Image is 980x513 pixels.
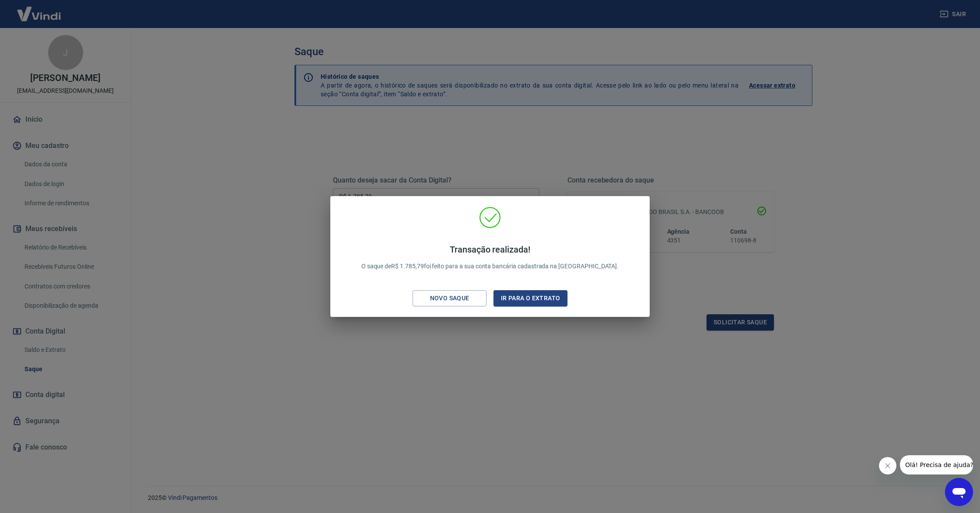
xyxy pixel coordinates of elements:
[493,290,567,306] button: Ir para o extrato
[900,455,973,474] iframe: Mensagem da empresa
[945,478,973,506] iframe: Botão para abrir a janela de mensagens
[420,293,480,304] div: Novo saque
[361,244,619,271] p: O saque de R$ 1.785,79 foi feito para a sua conta bancária cadastrada na [GEOGRAPHIC_DATA].
[361,244,619,255] h4: Transação realizada!
[413,290,486,306] button: Novo saque
[879,457,896,474] iframe: Fechar mensagem
[5,6,73,13] span: Olá! Precisa de ajuda?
